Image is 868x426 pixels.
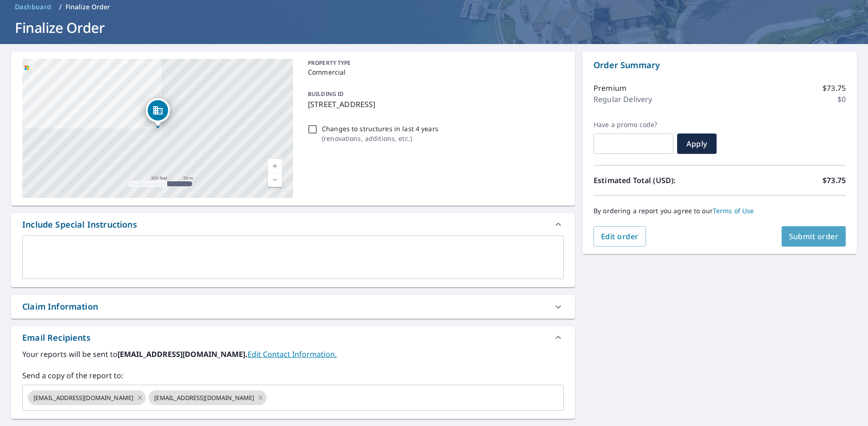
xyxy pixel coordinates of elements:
a: Current Level 17, Zoom In [268,159,282,173]
p: ( renovations, additions, etc. ) [322,134,438,143]
span: Dashboard [15,2,52,12]
p: Commercial [308,67,560,77]
span: Apply [685,139,709,149]
a: EditContactInfo [248,349,337,359]
div: Include Special Instructions [11,213,575,235]
button: Submit order [782,226,846,247]
div: Dropped pin, building 1, Commercial property, 680 Troon Xing Zanesville, OH 43701 [146,98,170,127]
p: PROPERTY TYPE [308,59,560,67]
p: [STREET_ADDRESS] [308,99,560,110]
h1: Finalize Order [11,18,857,37]
div: Claim Information [11,295,575,318]
button: Apply [677,134,717,154]
div: Email Recipients [22,331,91,344]
a: Terms of Use [713,206,754,215]
button: Edit order [594,226,646,247]
span: Edit order [601,231,639,242]
p: Changes to structures in last 4 years [322,124,438,134]
label: Your reports will be sent to [22,349,564,360]
p: BUILDING ID [308,90,344,98]
p: Order Summary [594,59,846,71]
div: Include Special Instructions [22,218,137,231]
span: Submit order [789,231,839,242]
label: Have a promo code? [594,121,673,129]
p: By ordering a report you agree to our [594,207,846,215]
p: $0 [837,94,846,105]
p: $73.75 [822,175,846,186]
span: [EMAIL_ADDRESS][DOMAIN_NAME] [149,394,260,402]
span: [EMAIL_ADDRESS][DOMAIN_NAME] [28,394,139,402]
div: Email Recipients [11,326,575,349]
div: Claim Information [22,300,98,313]
li: / [59,1,62,13]
p: Regular Delivery [594,94,652,105]
label: Send a copy of the report to: [22,370,564,381]
p: Premium [594,83,627,94]
a: Current Level 17, Zoom Out [268,173,282,187]
p: $73.75 [822,83,846,94]
b: [EMAIL_ADDRESS][DOMAIN_NAME]. [117,349,248,359]
div: [EMAIL_ADDRESS][DOMAIN_NAME] [28,390,146,405]
div: [EMAIL_ADDRESS][DOMAIN_NAME] [149,390,267,405]
p: Estimated Total (USD): [594,175,720,186]
p: Finalize Order [65,2,111,12]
